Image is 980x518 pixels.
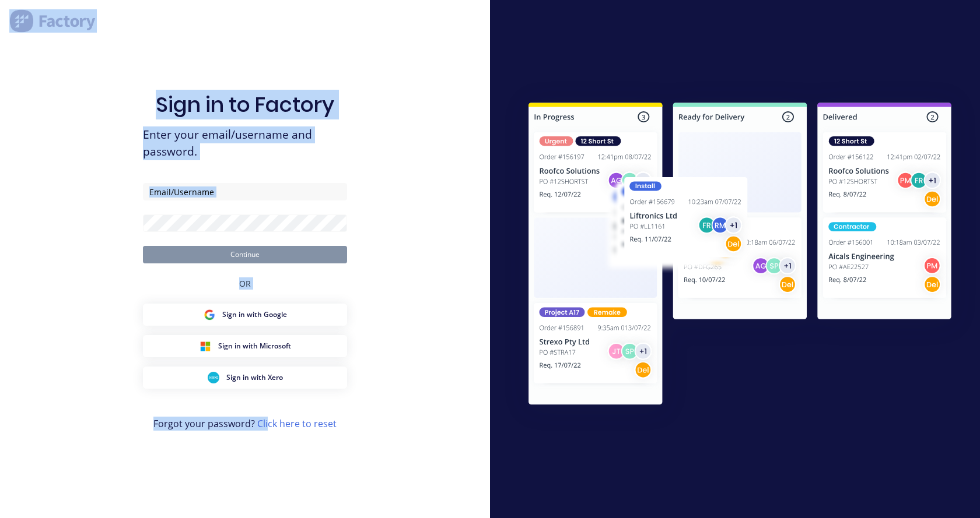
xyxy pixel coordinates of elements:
span: Forgot your password? [153,417,337,431]
img: Xero Sign in [208,372,219,383]
button: Microsoft Sign inSign in with Microsoft [143,335,347,357]
button: Google Sign inSign in with Google [143,304,347,326]
img: Google Sign in [204,309,215,320]
button: Continue [143,246,347,263]
a: Click here to reset [257,417,337,430]
img: Microsoft Sign in [199,340,211,352]
input: Email/Username [143,183,347,200]
span: Sign in with Xero [226,372,283,383]
h1: Sign in to Factory [156,92,334,117]
div: OR [239,263,251,304]
img: Sign in [503,79,977,432]
span: Enter your email/username and password. [143,126,347,160]
span: Sign in with Microsoft [218,341,291,351]
img: Factory [9,9,97,33]
button: Xero Sign inSign in with Xero [143,367,347,389]
span: Sign in with Google [222,309,287,320]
